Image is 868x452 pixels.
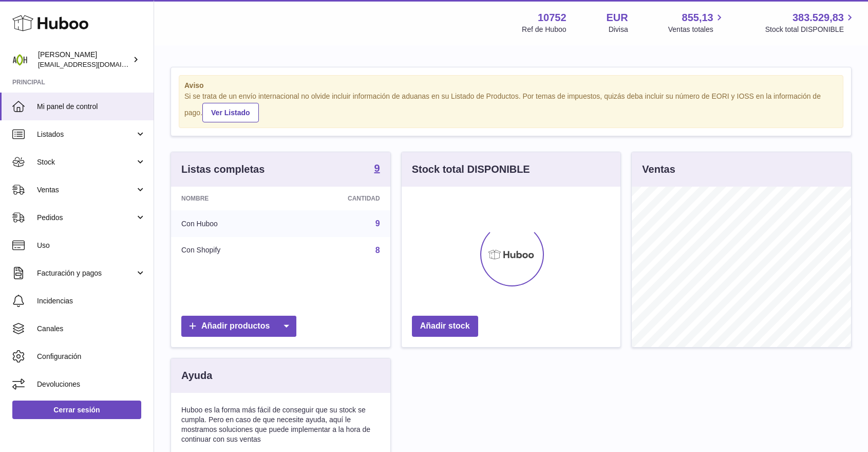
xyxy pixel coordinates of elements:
[202,103,258,122] a: Ver Listado
[375,246,380,255] a: 8
[37,185,135,195] span: Ventas
[668,25,725,34] span: Ventas totales
[12,401,141,419] a: Cerrar sesión
[181,369,212,383] h3: Ayuda
[37,241,146,250] span: Uso
[12,52,28,67] img: info@adaptohealue.com
[37,296,146,306] span: Incidencias
[181,316,296,337] a: Añadir productos
[181,162,265,176] h3: Listas completas
[184,81,838,91] strong: Aviso
[682,11,713,25] span: 855,13
[538,11,567,25] strong: 10752
[609,25,628,34] div: Divisa
[607,11,628,25] strong: EUR
[765,11,856,34] a: 383.529,83 Stock total DISPONIBLE
[412,162,530,176] h3: Stock total DISPONIBLE
[37,379,146,389] span: Devoluciones
[37,324,146,334] span: Canales
[765,25,856,34] span: Stock total DISPONIBLE
[184,92,838,122] div: Si se trata de un envío internacional no olvide incluir información de aduanas en su Listado de P...
[37,352,146,361] span: Configuración
[181,405,380,444] p: Huboo es la forma más fácil de conseguir que su stock se cumpla. Pero en caso de que necesite ayu...
[37,213,135,223] span: Pedidos
[375,219,380,228] a: 9
[374,163,380,173] strong: 9
[37,268,135,278] span: Facturación y pagos
[38,50,130,69] div: [PERSON_NAME]
[171,210,288,237] td: Con Huboo
[522,25,566,34] div: Ref de Huboo
[412,316,478,337] a: Añadir stock
[171,187,288,210] th: Nombre
[37,102,146,112] span: Mi panel de control
[288,187,390,210] th: Cantidad
[374,163,380,175] a: 9
[37,130,135,139] span: Listados
[668,11,725,34] a: 855,13 Ventas totales
[792,11,844,25] span: 383.529,83
[171,237,288,264] td: Con Shopify
[38,60,151,68] span: [EMAIL_ADDRESS][DOMAIN_NAME]
[642,162,675,176] h3: Ventas
[37,157,135,167] span: Stock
